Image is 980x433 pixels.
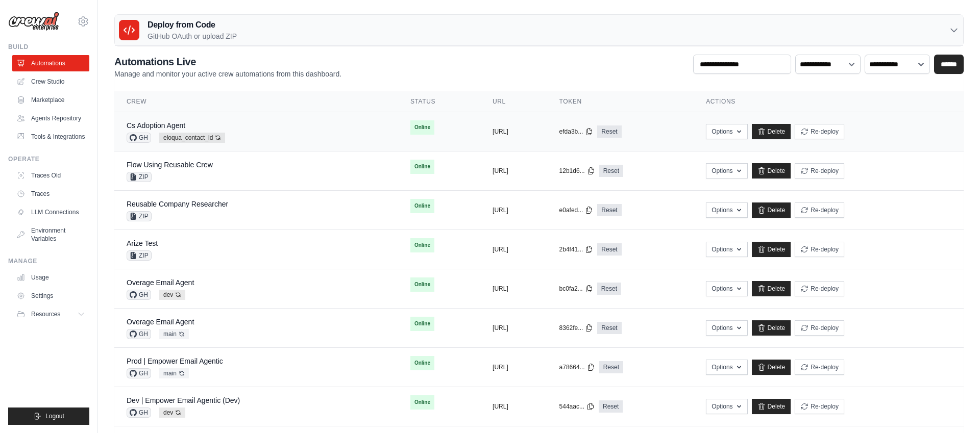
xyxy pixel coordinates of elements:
a: Reset [597,283,621,295]
span: Resources [31,310,60,318]
a: Tools & Integrations [12,129,89,145]
p: Manage and monitor your active crew automations from this dashboard. [114,69,341,79]
a: Delete [752,124,791,139]
a: Delete [752,281,791,296]
a: Arize Test [127,239,158,247]
span: ZIP [127,172,152,182]
span: dev [159,407,185,418]
a: Delete [752,320,791,336]
span: main [159,368,189,378]
button: Re-deploy [795,124,844,139]
button: Options [706,242,747,257]
button: Options [706,163,747,179]
span: Online [410,395,434,410]
a: Usage [12,269,89,286]
img: Logo [8,12,59,31]
p: GitHub OAuth or upload ZIP [148,31,237,41]
button: Re-deploy [795,242,844,257]
a: Reset [597,125,621,138]
button: a78664... [559,363,595,371]
a: Reset [597,322,621,334]
button: Logout [8,407,89,425]
a: Delete [752,242,791,257]
button: Re-deploy [795,360,844,375]
button: 544aac... [559,402,595,411]
a: Automations [12,55,89,71]
a: Reset [599,361,623,373]
span: ZIP [127,250,152,261]
th: Token [547,91,694,112]
h2: Automations Live [114,55,341,69]
button: Re-deploy [795,163,844,179]
a: Prod | Empower Email Agentic [127,357,223,365]
span: Online [410,238,434,252]
button: 12b1d6... [559,167,595,175]
span: Logout [45,412,64,420]
button: Re-deploy [795,202,844,218]
span: dev [159,290,185,300]
a: Reset [599,165,623,177]
span: GH [127,368,151,378]
a: Crew Studio [12,73,89,90]
th: Crew [114,91,398,112]
span: GH [127,407,151,418]
button: Resources [12,306,89,322]
span: Online [410,356,434,370]
button: Re-deploy [795,320,844,336]
button: Options [706,202,747,218]
a: Environment Variables [12,222,89,247]
a: Flow Using Reusable Crew [127,161,213,169]
button: Options [706,360,747,375]
h3: Deploy from Code [148,19,237,31]
a: Settings [12,288,89,304]
a: Overage Email Agent [127,318,194,326]
div: Build [8,43,89,51]
a: Delete [752,202,791,218]
span: main [159,329,189,339]
button: 2b4f41... [559,245,594,253]
a: Reset [597,204,621,216]
span: GH [127,329,151,339]
button: efda3b... [559,128,594,136]
a: Agents Repository [12,110,89,126]
a: Dev | Empower Email Agentic (Dev) [127,396,240,404]
a: Delete [752,399,791,414]
button: 8362fe... [559,324,594,332]
div: Manage [8,257,89,265]
th: Status [398,91,480,112]
a: Marketplace [12,92,89,108]
a: Delete [752,360,791,375]
button: Re-deploy [795,281,844,296]
a: Delete [752,163,791,179]
span: eloqua_contact_id [159,133,225,143]
button: bc0fa2... [559,285,593,293]
button: Options [706,281,747,296]
a: LLM Connections [12,204,89,220]
span: Online [410,120,434,135]
span: Online [410,199,434,213]
span: GH [127,133,151,143]
span: GH [127,290,151,300]
a: Traces [12,186,89,202]
span: Online [410,317,434,331]
a: Reset [597,243,621,256]
a: Reset [599,400,623,413]
button: Options [706,399,747,414]
span: ZIP [127,211,152,221]
button: e0afed... [559,206,594,214]
a: Traces Old [12,167,89,184]
a: Overage Email Agent [127,278,194,287]
a: Reusable Company Researcher [127,200,228,208]
div: Operate [8,155,89,163]
th: Actions [694,91,964,112]
span: Online [410,160,434,174]
button: Options [706,320,747,336]
button: Re-deploy [795,399,844,414]
th: URL [480,91,547,112]
button: Options [706,124,747,139]
a: Cs Adoption Agent [127,121,185,130]
span: Online [410,277,434,292]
